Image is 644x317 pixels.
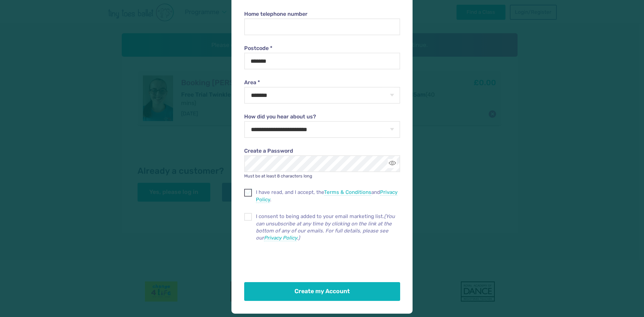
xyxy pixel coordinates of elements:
[388,159,397,168] button: Toggle password visibility
[256,189,400,203] span: I have read, and I accept, the and .
[256,213,400,242] p: I consent to being added to your email marketing list.
[244,249,346,275] iframe: reCAPTCHA
[264,235,297,241] a: Privacy Policy
[244,282,400,301] button: Create my Account
[256,189,397,203] a: Privacy Policy
[244,147,400,155] label: Create a Password
[244,45,400,52] label: Postcode *
[244,79,400,86] label: Area *
[244,173,312,178] small: Must be at least 8 characters long
[244,113,400,120] label: How did you hear about us?
[324,189,371,196] a: Terms & Conditions
[244,10,400,18] label: Home telephone number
